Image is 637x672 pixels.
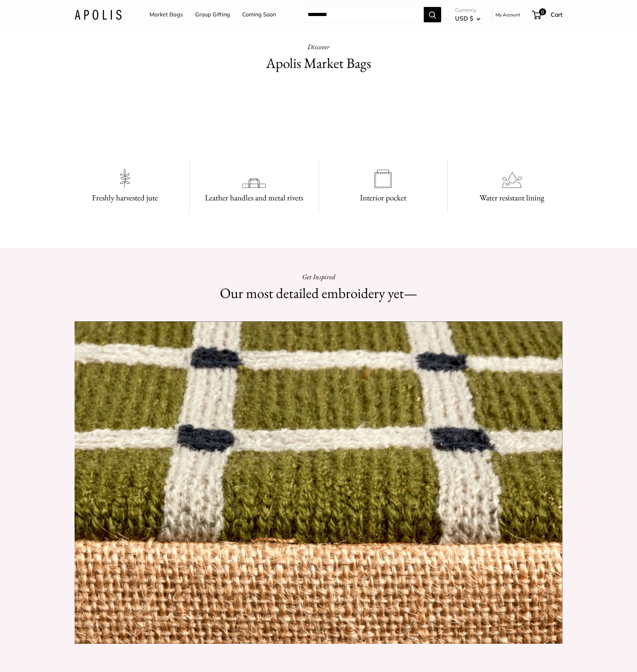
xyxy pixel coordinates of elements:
button: Search [424,7,441,22]
h3: Freshly harvested jute [69,191,181,205]
span: USD $ [455,15,473,22]
a: 0 Cart [532,9,562,20]
a: Coming Soon [242,9,276,20]
a: Market Bags [149,9,183,20]
h3: Leather handles and metal rivets [198,191,310,205]
img: Apolis [75,9,122,20]
a: Group Gifting [195,9,230,20]
input: Search... [302,7,424,22]
h2: Apolis Market Bags [197,53,440,74]
h2: Our most detailed embroidery yet— [197,283,440,304]
button: USD $ [455,13,481,24]
span: Cart [551,11,562,18]
a: My Account [496,10,520,19]
span: Currency [455,5,481,15]
span: 0 [539,8,546,15]
p: Get Inspired [197,270,440,283]
h3: Water resistant lining [456,191,568,205]
p: Discover [197,40,440,53]
h3: Interior pocket [327,191,439,205]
